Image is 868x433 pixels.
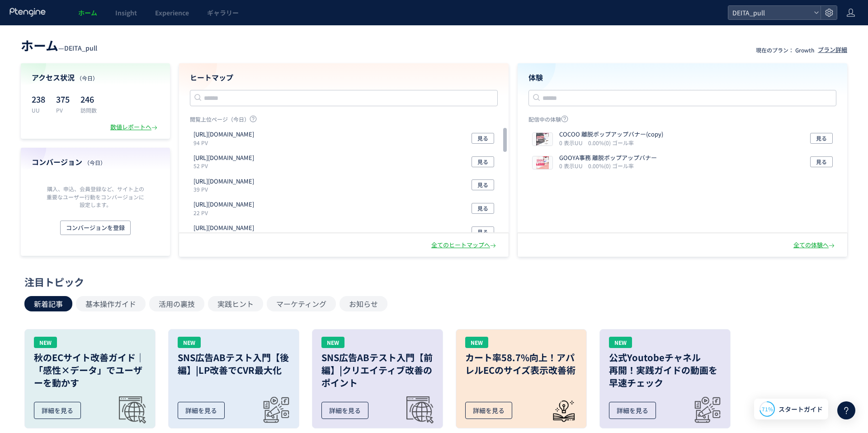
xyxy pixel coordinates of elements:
a: NEW秋のECサイト改善ガイド｜「感性×データ」でユーザーを動かす詳細を見る [24,329,156,428]
button: 活用の裏技 [149,296,204,311]
img: be478bea55b1b3e2c80c8a8022c14c2f1755565976326.png [533,156,552,169]
p: 375 [56,92,70,106]
div: 詳細を見る [34,402,81,419]
button: 見る [472,203,494,214]
div: 注目トピック [24,275,839,289]
p: 15 PV [193,232,258,240]
p: PV [56,106,70,114]
i: 0 表示UU [559,162,586,169]
i: 0.00%(0) ゴール率 [588,162,634,169]
button: 見る [810,156,833,167]
h3: 秋のECサイト改善ガイド｜「感性×データ」でユーザーを動かす [34,351,146,389]
div: 数値レポートへ [110,123,159,132]
span: ホーム [78,8,97,17]
span: DEITA_pull [730,6,810,19]
div: NEW [34,337,57,348]
p: 94 PV [193,139,258,146]
p: 39 PV [193,185,258,193]
div: NEW [178,337,201,348]
div: 詳細を見る [609,402,656,419]
button: 見る [472,226,494,237]
p: 配信中の体験 [528,115,836,127]
button: 新着記事 [24,296,72,311]
span: （今日） [84,159,106,166]
button: コンバージョンを登録 [60,221,131,235]
a: NEWSNS広告ABテスト入門【前編】|クリエイティブ改善のポイント詳細を見る [312,329,443,428]
button: 基本操作ガイド [76,296,146,311]
p: https://deita.co.jp/lp/sns_saiyo/cs-tec [193,224,254,232]
a: NEW公式Youtobeチャネル再開！実践ガイドの動画を早速チェック詳細を見る [599,329,731,428]
span: DEITA_pull [64,43,97,52]
p: GOOYA事務 離脱ポップアップバナー [559,154,657,162]
p: 238 [32,92,45,106]
img: 38eaaa5f75e7aea0c1f87a917d8533eb1755730917625.png [533,133,552,146]
p: https://deita.co.jp/lp/sns_saiyo [193,154,254,162]
p: https://deita.co.jp/lp/zettai_media [193,177,254,186]
a: NEWSNS広告ABテスト入門【後編】|LP改善でCVR最大化詳細を見る [168,329,299,428]
i: 0 表示UU [559,139,586,146]
div: — [21,36,97,54]
div: 詳細を見る [465,402,512,419]
span: 見る [816,156,827,167]
h3: カート率58.7%向上！アパレルECのサイズ表示改善術 [465,351,577,377]
h4: コンバージョン [32,157,159,167]
p: https://deita.co.jp/lp/sns_saiyo/cocoo [193,200,254,209]
span: 見る [477,156,488,167]
div: NEW [465,337,488,348]
span: Experience [155,8,189,17]
span: （今日） [76,74,98,82]
span: 見る [477,179,488,190]
span: 71% [762,405,773,413]
h3: 公式Youtobeチャネル 再開！実践ガイドの動画を 早速チェック [609,351,721,389]
button: お知らせ [340,296,387,311]
a: NEWカート率58.7%向上！アパレルECのサイズ表示改善術詳細を見る [456,329,587,428]
p: 246 [80,92,97,106]
span: 見る [477,133,488,144]
button: 見る [810,133,833,144]
p: 22 PV [193,209,258,216]
h4: 体験 [528,72,836,83]
div: NEW [321,337,344,348]
p: 購入、申込、会員登録など、サイト上の重要なユーザー行動をコンバージョンに設定します。 [44,185,146,208]
button: 見る [472,133,494,144]
h3: SNS広告ABテスト入門【後編】|LP改善でCVR最大化 [178,351,290,377]
h4: ヒートマップ [190,72,498,83]
p: 52 PV [193,162,258,169]
p: 閲覧上位ページ（今日） [190,115,498,127]
button: 見る [472,156,494,167]
button: 実践ヒント [208,296,263,311]
p: 訪問数 [80,106,97,114]
div: 詳細を見る [178,402,225,419]
i: 0.00%(0) ゴール率 [588,139,634,146]
p: 現在のプラン： Growth [756,46,814,54]
span: ギャラリー [207,8,239,17]
button: マーケティング [267,296,336,311]
h3: SNS広告ABテスト入門【前編】|クリエイティブ改善のポイント [321,351,434,389]
div: NEW [609,337,632,348]
div: 全ての体験へ [793,241,836,249]
span: スタートガイド [778,405,823,414]
span: Insight [115,8,137,17]
div: プラン詳細 [818,46,847,54]
p: https://deita.co.jp [193,130,254,139]
span: 見る [477,226,488,237]
h4: アクセス状況 [32,72,159,83]
span: ホーム [21,36,58,54]
p: UU [32,106,45,114]
span: 見る [477,203,488,214]
p: COCOO 離脱ポップアップバナー(copy) [559,130,663,139]
button: 見る [472,179,494,190]
span: コンバージョンを登録 [66,221,125,235]
div: 全てのヒートマップへ [431,241,498,249]
span: 見る [816,133,827,144]
div: 詳細を見る [321,402,368,419]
